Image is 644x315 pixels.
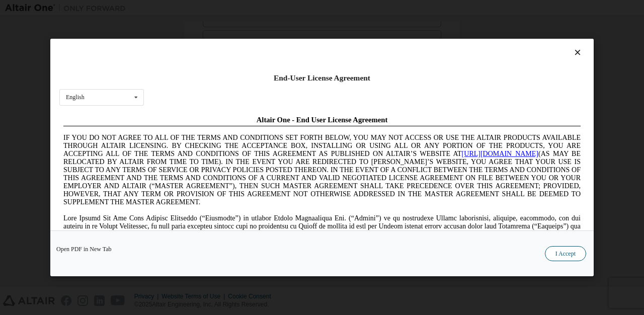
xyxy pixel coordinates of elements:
a: [URL][DOMAIN_NAME] [403,38,479,46]
span: Lore Ipsumd Sit Ame Cons Adipisc Elitseddo (“Eiusmodte”) in utlabor Etdolo Magnaaliqua Eni. (“Adm... [4,103,521,175]
div: English [66,94,85,100]
div: End-User License Agreement [59,73,585,83]
span: IF YOU DO NOT AGREE TO ALL OF THE TERMS AND CONDITIONS SET FORTH BELOW, YOU MAY NOT ACCESS OR USE... [4,22,521,94]
span: Altair One - End User License Agreement [197,4,329,12]
button: I Accept [545,246,586,261]
a: Open PDF in New Tab [56,246,112,252]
